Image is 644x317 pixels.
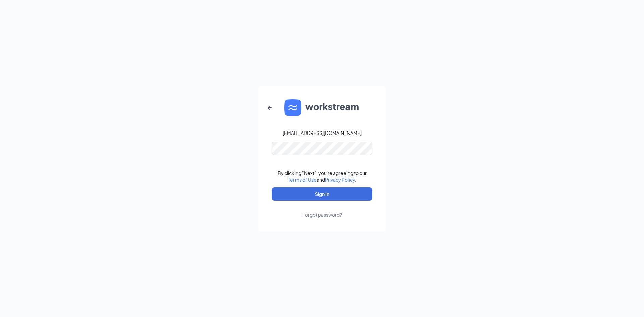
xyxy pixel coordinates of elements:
[325,177,355,183] a: Privacy Policy
[266,104,274,112] svg: ArrowLeftNew
[288,177,317,183] a: Terms of Use
[302,201,342,218] a: Forgot password?
[284,99,360,116] img: WS logo and Workstream text
[278,170,367,183] div: By clicking "Next", you're agreeing to our and .
[302,211,342,218] div: Forgot password?
[262,100,278,116] button: ArrowLeftNew
[272,187,372,201] button: Sign In
[283,129,362,136] div: [EMAIL_ADDRESS][DOMAIN_NAME]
